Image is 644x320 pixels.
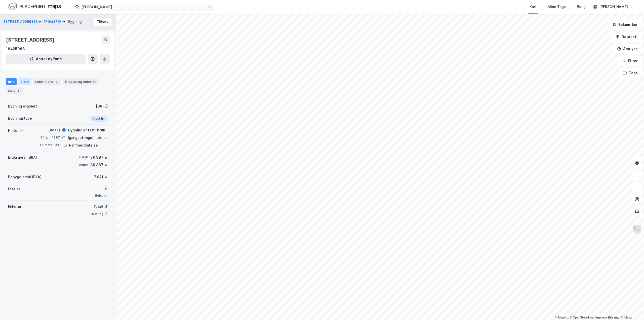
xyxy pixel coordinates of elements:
a: Mapbox [555,316,569,319]
div: Mine Tags [548,4,566,10]
div: 18425068 [6,46,25,52]
button: [STREET_ADDRESS] [4,19,38,24]
a: OpenStreetMap [570,316,594,319]
button: Tags [619,68,642,78]
div: Enheter [8,204,21,210]
div: Bygning [68,19,82,25]
div: Totalt: [79,155,89,159]
div: 17 071 ㎡ [92,174,108,180]
div: [DATE] [40,128,60,132]
div: 6 [95,186,108,192]
div: Bygningstype [8,115,32,121]
div: 3 [16,88,21,93]
button: Bokmerker [608,20,642,30]
button: Datasett [611,32,642,42]
div: Historikk [8,128,24,134]
div: [DATE] [96,103,108,109]
div: Etasjer og enheter [65,79,96,84]
div: Etasjer [8,186,20,192]
div: Bolig [577,4,586,10]
div: 3 [105,204,108,210]
div: Rammetillatelse [69,142,98,148]
div: [PERSON_NAME] [599,4,628,10]
div: Heis: [95,194,103,198]
div: Leietakere [33,78,61,85]
div: ESG [6,87,23,94]
div: 17. mars 1997 [40,143,61,147]
div: Bebygd areal (BYA) [8,174,42,180]
div: Bruksareal (BRA) [8,154,37,160]
input: Søk på adresse, matrikkel, gårdeiere, leietakere eller personer [79,3,208,11]
div: Igangsettingstillatelse [68,135,108,141]
div: 2 [54,79,59,84]
img: Z [632,225,642,234]
img: logo.f888ab2527a4732fd821a326f86c7f29.svg [8,2,61,11]
div: 39 387 ㎡ [90,154,108,160]
div: Bygning er tatt i bruk [68,127,105,133]
div: Eiere [19,78,31,85]
button: Åpne i ny fane [6,54,86,64]
button: Tilbake [94,18,112,26]
div: Næring: [92,212,104,216]
div: Kontrollprogram for chat [619,296,644,320]
div: Kart [530,4,537,10]
a: Improve this map [595,316,620,319]
div: [STREET_ADDRESS] [6,36,55,44]
div: Totalt: [94,205,104,209]
div: Annet: [79,163,89,167]
div: 30. juni 1997 [40,135,60,140]
button: 171928710 [44,19,62,24]
div: 3 [105,211,108,217]
div: 39 387 ㎡ [90,162,108,168]
div: Info [6,78,17,85]
button: Filter [618,56,642,66]
div: Bygning etablert [8,103,37,109]
button: Analyse [613,44,642,54]
iframe: Chat Widget [619,296,644,320]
